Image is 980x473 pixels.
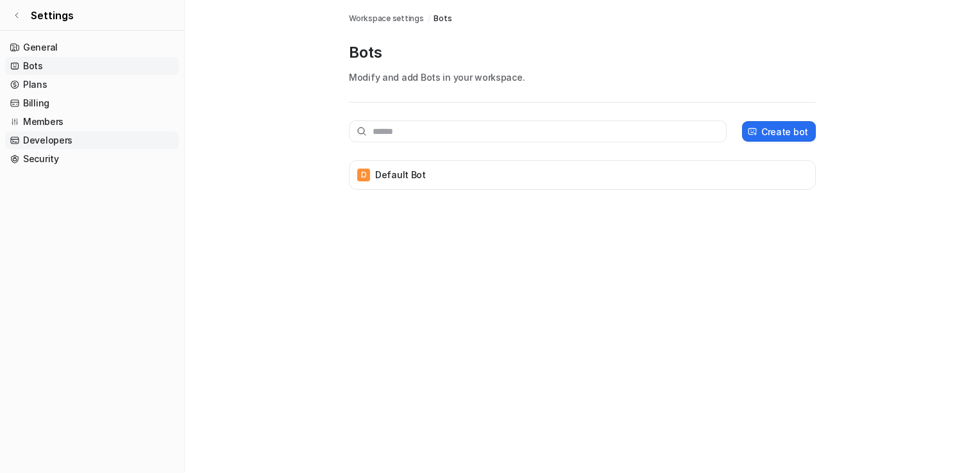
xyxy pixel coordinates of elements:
[742,121,816,142] button: Create bot
[428,13,430,24] span: /
[761,125,808,138] p: Create bot
[5,94,179,112] a: Billing
[5,38,179,56] a: General
[5,113,179,131] a: Members
[375,169,426,181] p: Default Bot
[349,42,816,63] p: Bots
[349,71,816,84] p: Modify and add Bots in your workspace.
[5,57,179,75] a: Bots
[747,127,757,137] img: create
[434,13,452,24] a: Bots
[31,8,74,23] span: Settings
[5,131,179,149] a: Developers
[357,169,370,181] span: D
[349,13,424,24] a: Workspace settings
[5,150,179,168] a: Security
[5,76,179,94] a: Plans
